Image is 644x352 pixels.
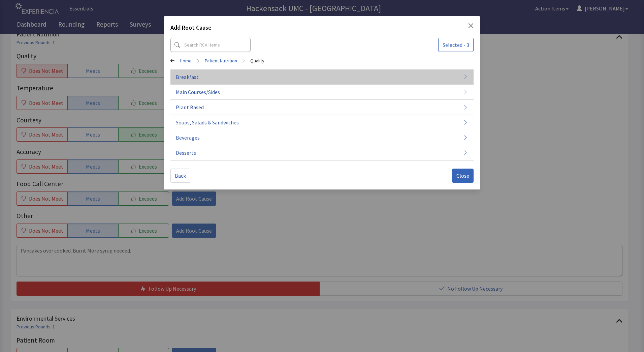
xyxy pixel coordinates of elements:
button: Breakfast [170,69,474,85]
a: Home [180,57,192,64]
button: Beverages [170,130,474,145]
button: Close [452,169,474,183]
span: Main Courses/Sides [176,88,220,96]
button: Plant Based [170,100,474,115]
span: Back [175,172,186,180]
a: Patient Nutrition [205,57,237,64]
span: Selected - 3 [443,41,469,49]
span: > [243,54,245,67]
span: Plant Based [176,103,204,111]
span: Soups, Salads & Sandwiches [176,118,239,126]
span: Beverages [176,134,200,142]
button: Close [468,23,474,28]
span: > [197,54,199,67]
h2: Add Root Cause [170,23,212,35]
button: Main Courses/Sides [170,85,474,100]
button: Back [170,169,190,183]
span: Close [456,172,469,180]
span: Breakfast [176,73,199,81]
input: Search RCA Items [170,38,251,52]
span: Desserts [176,149,196,157]
a: Quality [250,57,264,64]
button: Soups, Salads & Sandwiches [170,115,474,130]
button: Desserts [170,145,474,160]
